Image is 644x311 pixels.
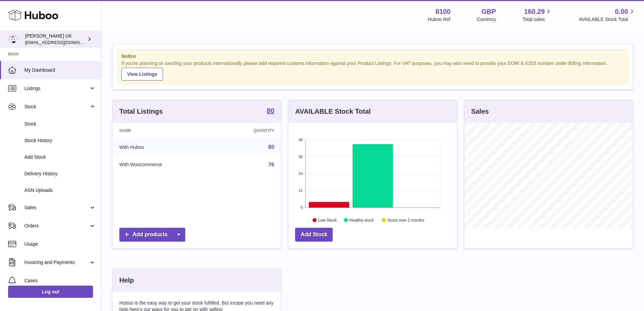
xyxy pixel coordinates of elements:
text: 0 [301,205,303,209]
th: Name [113,123,217,138]
span: My Dashboard [24,67,96,73]
text: 24 [299,172,303,176]
text: Healthy stock [350,218,374,222]
a: View Listings [121,68,163,81]
a: Log out [8,286,93,298]
div: If you're planning on sending your products internationally please add required customs informati... [121,60,624,81]
a: Add products [119,228,185,242]
strong: Notice [121,53,624,60]
td: With Woocommerce [113,156,217,174]
text: 48 [299,138,303,142]
strong: 80 [267,107,274,114]
strong: 8100 [435,7,451,16]
span: Usage [24,241,96,247]
a: 0.00 AVAILABLE Stock Total [579,7,636,23]
span: Listings [24,85,89,92]
span: Delivery History [24,171,96,177]
span: Total sales [522,16,552,23]
span: Add Stock [24,154,96,160]
text: Low Stock [318,218,337,222]
a: Add Stock [295,228,333,242]
text: 36 [299,155,303,159]
div: Huboo Ref [428,16,451,23]
h3: Help [119,276,134,285]
span: Invoicing and Payments [24,259,89,266]
span: Orders [24,223,89,229]
span: Cases [24,277,96,284]
a: 160.29 Total sales [522,7,552,23]
strong: GBP [481,7,496,16]
h3: AVAILABLE Stock Total [295,107,371,116]
span: Sales [24,204,89,211]
span: ASN Uploads [24,187,96,194]
img: emotion88hk@gmail.com [8,34,18,44]
th: Quantity [217,123,281,138]
div: [PERSON_NAME] UK [25,33,86,46]
a: 80 [268,144,275,150]
text: 12 [299,188,303,193]
h3: Total Listings [119,107,163,116]
div: Currency [477,16,496,23]
span: Stock [24,104,89,110]
text: Stock over 2 months [387,218,424,222]
a: 80 [267,107,274,115]
span: AVAILABLE Stock Total [579,16,636,23]
td: With Huboo [113,138,217,156]
span: 0.00 [615,7,628,16]
span: Stock [24,121,96,127]
a: 76 [268,162,275,168]
span: [EMAIL_ADDRESS][DOMAIN_NAME] [25,40,99,45]
span: 160.29 [524,7,545,16]
span: Stock History [24,137,96,144]
h3: Sales [471,107,489,116]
